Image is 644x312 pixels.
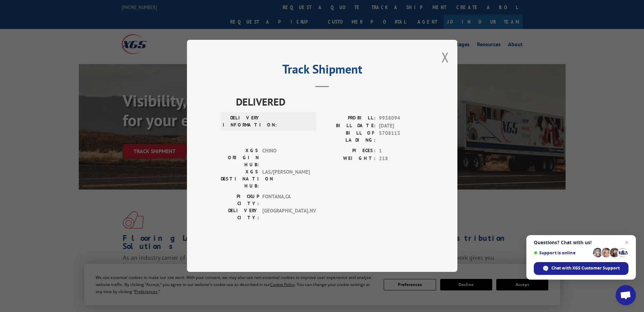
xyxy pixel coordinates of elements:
[379,122,424,130] span: [DATE]
[379,155,424,163] span: 218
[322,147,376,155] label: PIECES:
[262,169,308,190] span: LAS/[PERSON_NAME]
[616,285,636,305] div: Open chat
[623,238,631,247] span: Close chat
[534,262,628,275] div: Chat with XGS Customer Support
[221,207,259,222] label: DELIVERY CITY:
[379,115,424,122] span: 9938094
[534,240,628,245] span: Questions? Chat with us!
[221,169,259,190] label: XGS DESTINATION HUB:
[379,130,424,144] span: 5708113
[221,147,259,169] label: XGS ORIGIN HUB:
[322,130,376,144] label: BILL OF LADING:
[322,155,376,163] label: WEIGHT:
[236,94,424,110] span: DELIVERED
[322,122,376,130] label: BILL DATE:
[534,250,591,255] span: Support is online
[221,193,259,207] label: PICKUP CITY:
[262,193,308,207] span: FONTANA , CA
[442,48,449,66] button: Close modal
[551,265,620,271] span: Chat with XGS Customer Support
[262,147,308,169] span: CHINO
[379,147,424,155] span: 1
[221,64,424,77] h2: Track Shipment
[262,207,308,222] span: [GEOGRAPHIC_DATA] , NV
[322,115,376,122] label: PROBILL:
[223,115,261,129] label: DELIVERY INFORMATION:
